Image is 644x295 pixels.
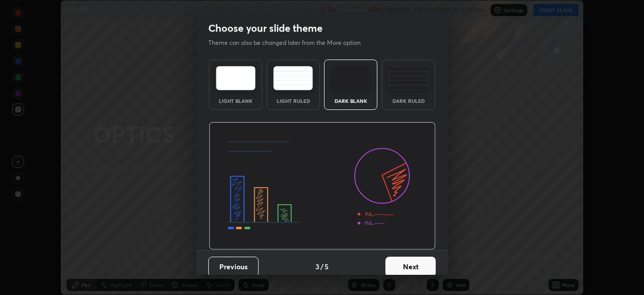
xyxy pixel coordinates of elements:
h2: Choose your slide theme [208,22,323,35]
img: darkTheme.f0cc69e5.svg [331,66,371,90]
img: lightRuledTheme.5fabf969.svg [273,66,313,90]
img: lightTheme.e5ed3b09.svg [216,66,256,90]
p: Theme can also be changed later from the More option [208,38,371,47]
div: Dark Blank [331,98,371,103]
h4: / [320,261,324,272]
button: Next [385,257,436,277]
h4: 5 [325,261,329,272]
img: darkThemeBanner.d06ce4a2.svg [209,122,436,250]
button: Previous [208,257,259,277]
h4: 3 [315,261,319,272]
img: darkRuledTheme.de295e13.svg [388,66,428,90]
div: Dark Ruled [388,98,429,103]
div: Light Blank [215,98,256,103]
div: Light Ruled [273,98,313,103]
